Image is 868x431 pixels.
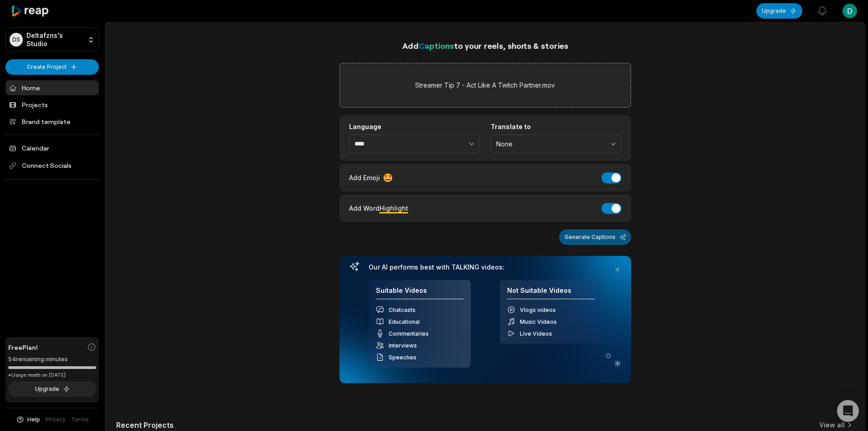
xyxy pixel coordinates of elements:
a: Home [5,80,99,95]
h4: Suitable Videos [376,286,463,300]
span: Live Videos [520,330,552,337]
a: Privacy [46,415,66,424]
button: None [491,135,621,154]
span: Highlight [380,204,408,212]
div: DS [10,33,23,47]
p: Deltafzns's Studio [26,31,84,48]
h3: Our AI performs best with TALKING videos: [369,263,602,271]
span: Chatcasts [389,306,416,313]
div: *Usage resets on [DATE] [8,372,96,379]
span: Vlogs videos [520,306,556,313]
a: Terms [71,415,89,424]
button: Upgrade [756,3,802,19]
span: Commentaries [389,330,429,337]
a: Brand template [5,114,99,129]
span: Interviews [389,342,417,349]
h2: Recent Projects [116,421,174,430]
a: View all [819,421,845,430]
label: Streamer Tip 7 - Act Like A Twitch Partner.mov [415,80,555,91]
h1: Add to your reels, shorts & stories [339,39,631,52]
span: Speeches [389,354,416,361]
button: Create Project [5,59,99,75]
span: Add Emoji [349,173,380,182]
span: Educational [389,318,420,325]
div: 54 remaining minutes [8,355,96,364]
button: Upgrade [8,381,96,397]
a: Calendar [5,140,99,156]
span: Connect Socials [5,157,99,174]
span: Free Plan! [8,343,38,352]
span: Music Videos [520,318,557,325]
a: Projects [5,97,99,112]
label: Language [349,123,480,131]
div: Add Word [349,202,408,214]
span: Captions [419,41,454,51]
label: Translate to [491,123,621,131]
span: 🤩 [383,171,393,184]
button: Generate Captions [559,229,631,245]
span: None [496,140,603,148]
button: Help [16,415,40,424]
span: Help [27,415,40,424]
h4: Not Suitable Videos [507,286,595,300]
div: Open Intercom Messenger [837,400,859,422]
